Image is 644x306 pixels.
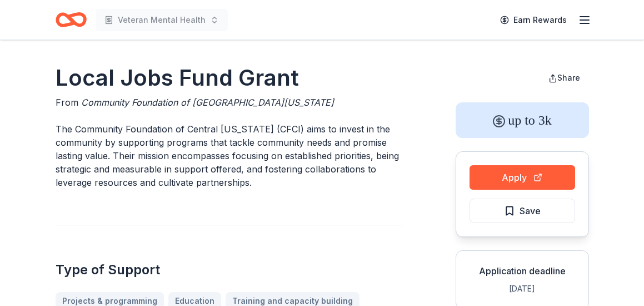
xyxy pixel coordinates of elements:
button: Share [540,67,589,89]
span: Save [520,204,541,218]
div: [DATE] [465,282,580,295]
p: The Community Foundation of Central [US_STATE] (CFCI) aims to invest in the community by supporti... [56,122,402,189]
a: Earn Rewards [493,10,573,30]
h2: Type of Support [56,261,402,279]
a: Home [56,7,87,33]
button: Apply [470,165,575,190]
button: Save [470,199,575,223]
span: Community Foundation of [GEOGRAPHIC_DATA][US_STATE] [81,97,334,108]
button: Veteran Mental Health [96,9,228,31]
div: up to 3k [456,102,589,138]
span: Veteran Mental Health [118,13,206,27]
span: Share [557,73,580,82]
div: Application deadline [465,264,580,278]
h1: Local Jobs Fund Grant [56,62,402,93]
div: From [56,96,402,109]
